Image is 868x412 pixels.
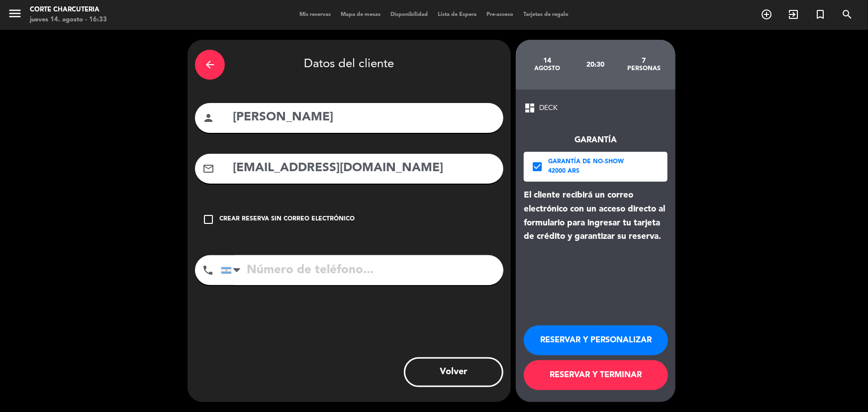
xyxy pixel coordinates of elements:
span: Pre-acceso [482,12,518,17]
div: El cliente recibirá un correo electrónico con un acceso directo al formulario para ingresar tu ta... [524,189,668,244]
i: search [841,8,853,20]
div: Garantía de no-show [548,157,624,167]
i: arrow_back [204,59,216,71]
button: Volver [404,357,503,387]
span: Disponibilidad [386,12,433,17]
i: check_box_outline_blank [202,213,214,225]
i: menu [7,6,22,21]
div: 20:30 [572,47,620,82]
input: Número de teléfono... [221,255,503,285]
span: dashboard [524,102,536,114]
div: 14 [523,57,572,65]
input: Email del cliente [232,158,496,179]
span: Tarjetas de regalo [518,12,574,17]
i: add_circle_outline [761,8,772,20]
div: jueves 14. agosto - 16:33 [30,15,107,25]
div: Datos del cliente [195,47,503,82]
i: person [202,112,214,124]
button: RESERVAR Y TERMINAR [524,360,668,390]
span: Lista de Espera [433,12,482,17]
button: menu [7,6,22,24]
span: Mis reservas [294,12,336,17]
i: mail_outline [202,163,214,175]
i: turned_in_not [814,8,826,20]
div: agosto [523,65,572,73]
i: phone [202,264,214,276]
div: Corte Charcuteria [30,5,107,15]
div: personas [620,65,668,73]
i: exit_to_app [787,8,799,20]
button: RESERVAR Y PERSONALIZAR [524,325,668,355]
div: Garantía [524,134,668,147]
div: Argentina: +54 [221,256,244,285]
input: Nombre del cliente [232,107,496,128]
div: 42000 ARS [548,167,624,177]
span: Mapa de mesas [336,12,386,17]
i: check_box [531,161,543,173]
div: Crear reserva sin correo electrónico [219,214,355,224]
div: 7 [620,57,668,65]
span: DECK [539,103,558,114]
